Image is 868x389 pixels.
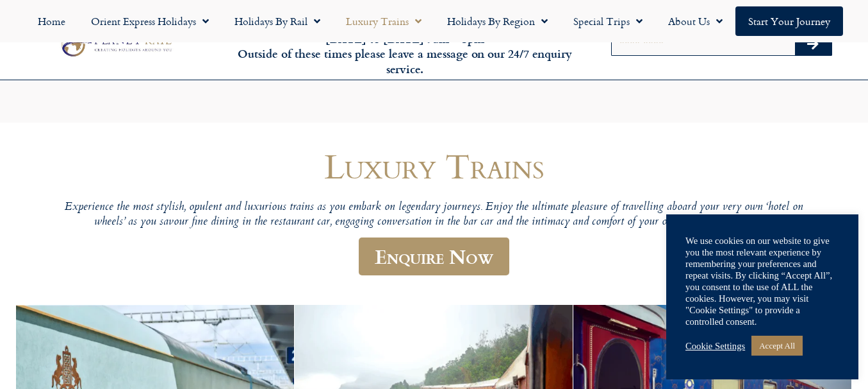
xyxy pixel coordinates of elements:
[561,6,655,36] a: Special Trips
[333,6,434,36] a: Luxury Trains
[434,6,561,36] a: Holidays by Region
[50,147,819,185] h1: Luxury Trains
[735,6,843,36] a: Start your Journey
[78,6,222,36] a: Orient Express Holidays
[222,6,333,36] a: Holidays by Rail
[50,200,819,230] p: Experience the most stylish, opulent and luxurious trains as you embark on legendary journeys. En...
[56,30,175,59] img: Planet Rail Train Holidays Logo
[359,238,509,275] a: Enquire Now
[685,235,839,327] div: We use cookies on our website to give you the most relevant experience by remembering your prefer...
[751,336,803,356] a: Accept All
[685,340,745,352] a: Cookie Settings
[25,6,78,36] a: Home
[655,6,735,36] a: About Us
[234,31,575,76] h6: [DATE] to [DATE] 9am – 5pm Outside of these times please leave a message on our 24/7 enquiry serv...
[6,6,862,36] nav: Menu
[795,35,832,55] button: Search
